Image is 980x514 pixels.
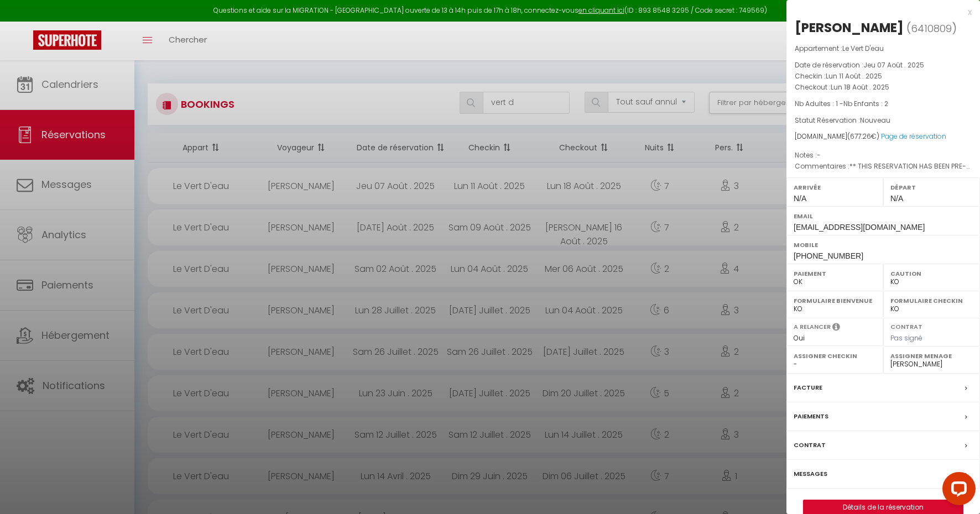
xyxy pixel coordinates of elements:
span: Lun 11 Août . 2025 [826,71,882,81]
span: Jeu 07 Août . 2025 [863,60,924,70]
label: Facture [794,382,822,394]
p: Notes : [795,150,972,161]
label: Formulaire Bienvenue [794,295,876,306]
i: Sélectionner OUI si vous souhaiter envoyer les séquences de messages post-checkout [832,322,840,334]
span: 6410809 [911,22,952,35]
label: Contrat [890,322,922,329]
p: Commentaires : [795,161,972,172]
div: [PERSON_NAME] [795,19,904,36]
iframe: LiveChat chat widget [934,468,980,514]
a: Page de réservation [881,132,946,141]
label: Paiements [794,411,828,422]
p: Appartement : [795,43,972,54]
div: x [786,6,972,19]
span: Nb Enfants : 2 [843,99,888,108]
span: N/A [890,194,903,203]
label: A relancer [794,322,831,332]
p: Checkout : [795,82,972,93]
span: Lun 18 Août . 2025 [831,82,889,92]
p: Date de réservation : [795,60,972,71]
span: Nb Adultes : 1 - [795,99,888,108]
label: Départ [890,182,973,193]
span: [PHONE_NUMBER] [794,251,863,260]
p: Statut Réservation : [795,115,972,126]
label: Assigner Checkin [794,350,876,361]
span: N/A [794,194,806,203]
label: Mobile [794,239,973,250]
label: Formulaire Checkin [890,295,973,306]
label: Contrat [794,439,826,451]
span: [EMAIL_ADDRESS][DOMAIN_NAME] [794,223,925,232]
div: [DOMAIN_NAME] [795,132,972,142]
label: Email [794,211,973,222]
span: ( €) [847,132,879,141]
span: Nouveau [860,116,890,125]
label: Assigner Menage [890,350,973,361]
span: ( ) [906,20,957,36]
label: Arrivée [794,182,876,193]
label: Paiement [794,268,876,279]
span: Le Vert D'eau [842,44,884,53]
span: Pas signé [890,333,922,343]
span: - [817,150,821,160]
p: Checkin : [795,71,972,82]
label: Caution [890,268,973,279]
span: 677.26 [850,132,871,141]
label: Messages [794,468,827,480]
